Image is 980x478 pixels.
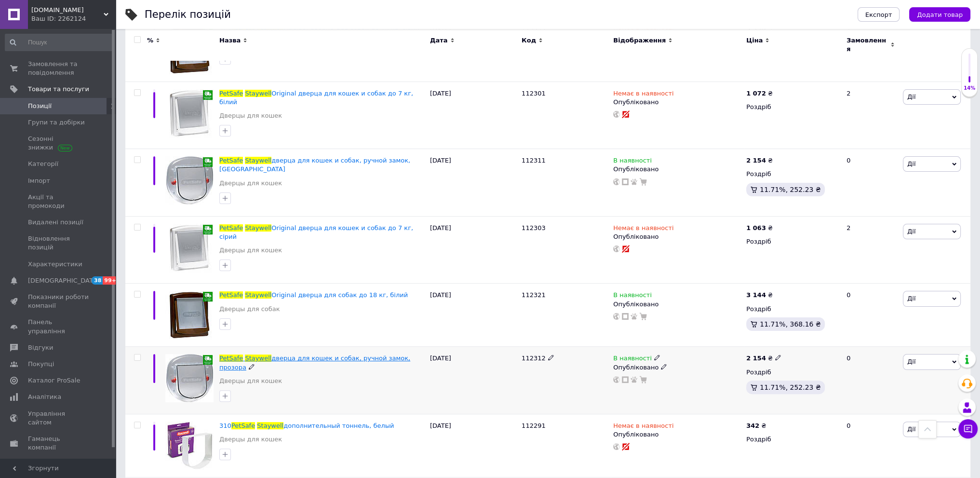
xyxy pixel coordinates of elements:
[219,157,410,173] a: PetSafeStaywellдверца для кошек и собак, ручной замок, [GEOGRAPHIC_DATA]
[746,89,773,98] div: ₴
[760,186,821,193] span: 11.71%, 252.23 ₴
[28,160,58,168] span: Категорії
[28,260,82,269] span: Характеристики
[219,179,282,188] a: Дверцы для кошек
[522,36,536,45] span: Код
[219,224,413,240] span: Original дверца для кошек и собак до 7 кг, сірий
[746,224,773,232] div: ₴
[245,355,271,362] span: Staywell
[271,291,408,299] span: Original дверца для собак до 18 кг, білий
[165,291,214,339] img: PetSafe Staywell Original дверца для собак до 18 кг, білий
[103,276,119,285] span: 99+
[219,36,241,45] span: Назва
[219,157,410,173] span: дверца для кошек и собак, ручной замок, [GEOGRAPHIC_DATA]
[145,10,231,20] div: Перелік позицій
[428,284,519,347] div: [DATE]
[28,318,89,335] span: Панель управління
[28,360,54,369] span: Покупці
[907,228,915,235] span: Дії
[28,293,89,310] span: Показники роботи компанії
[219,355,410,370] a: PetSafeStaywellдверца для кошек и собак, ручной замок, прозора
[746,237,838,246] div: Роздріб
[28,343,53,352] span: Відгуки
[613,291,652,301] span: В наявності
[31,6,104,14] span: Zooland.od.ua
[907,160,915,167] span: Дії
[428,347,519,414] div: [DATE]
[907,358,915,365] span: Дії
[165,354,214,402] img: PetSafe Staywell дверца для кошек и собак, ручной замок, прозора
[28,193,89,210] span: Акції та промокоди
[147,36,153,45] span: %
[428,149,519,217] div: [DATE]
[283,422,394,429] span: дополнительный тоннель, белый
[746,355,766,362] b: 2 154
[746,36,763,45] span: Ціна
[165,156,214,205] img: PetSafe Staywell дверца для кошек и собак, ручной замок, біла
[613,98,741,107] div: Опубліковано
[257,422,283,429] span: Staywell
[746,354,781,363] div: ₴
[92,276,103,285] span: 38
[522,157,546,164] span: 112311
[245,157,271,164] span: Staywell
[613,300,741,309] div: Опубліковано
[28,102,52,110] span: Позиції
[219,377,282,385] a: Дверцы для кошек
[907,295,915,302] span: Дії
[28,177,50,185] span: Імпорт
[613,363,741,372] div: Опубліковано
[865,11,892,18] span: Експорт
[858,7,900,22] button: Експорт
[245,224,271,232] span: Staywell
[522,422,546,429] span: 112291
[522,291,546,299] span: 112321
[165,89,214,137] img: PetSafe Staywell Original дверца для кошек и собак до 7 кг, білий
[219,291,408,299] a: PetSafeStaywellOriginal дверца для собак до 18 кг, білий
[841,216,900,284] div: 2
[219,355,410,370] span: дверца для кошек и собак, ручной замок, прозора
[219,157,243,164] span: PetSafe
[841,82,900,149] div: 2
[962,85,977,92] div: 14%
[165,422,214,470] img: 310 PetSafe Staywell дополнительный тоннель, белый
[28,393,61,401] span: Аналітика
[219,224,413,240] a: PetSafeStaywellOriginal дверца для кошек и собак до 7 кг, сірий
[746,435,838,444] div: Роздріб
[28,435,89,452] span: Гаманець компанії
[5,34,114,51] input: Пошук
[219,90,243,97] span: PetSafe
[219,435,282,444] a: Дверцы для кошек
[613,232,741,241] div: Опубліковано
[907,425,915,433] span: Дії
[165,224,214,272] img: PetSafe Staywell Original дверца для кошек и собак до 7 кг, сірий
[28,410,89,427] span: Управління сайтом
[613,224,673,234] span: Немає в наявності
[746,422,759,429] b: 342
[746,157,766,164] b: 2 154
[909,7,970,22] button: Додати товар
[522,355,546,362] span: 112312
[219,422,231,429] span: 310
[746,170,838,178] div: Роздріб
[613,157,652,167] span: В наявності
[522,90,546,97] span: 112301
[746,291,766,299] b: 3 144
[746,224,766,232] b: 1 063
[746,368,838,377] div: Роздріб
[28,85,89,94] span: Товари та послуги
[917,11,963,18] span: Додати товар
[245,90,271,97] span: Staywell
[746,156,773,165] div: ₴
[430,36,448,45] span: Дата
[522,224,546,232] span: 112303
[31,14,116,23] div: Ваш ID: 2262124
[219,111,282,120] a: Дверцы для кошек
[841,414,900,477] div: 0
[746,103,838,111] div: Роздріб
[760,383,821,391] span: 11.71%, 252.23 ₴
[613,36,666,45] span: Відображення
[613,355,652,365] span: В наявності
[231,422,255,429] span: PetSafe
[219,422,394,429] a: 310PetSafeStaywellдополнительный тоннель, белый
